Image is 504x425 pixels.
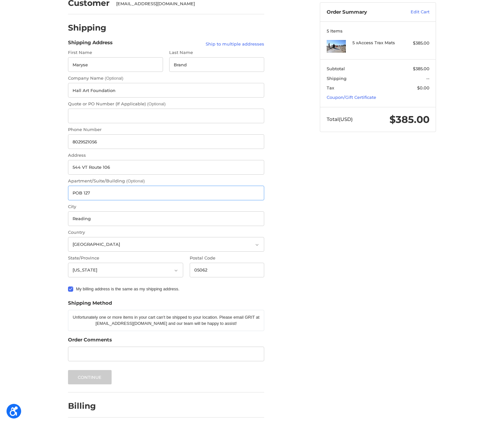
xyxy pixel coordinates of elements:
h2: Billing [68,401,106,411]
small: (Optional) [126,179,145,183]
label: Last Name [169,49,264,56]
label: Country [68,229,264,236]
div: [EMAIL_ADDRESS][DOMAIN_NAME] [116,1,258,7]
legend: Shipping Address [68,39,113,49]
label: Quote or PO Number (If Applicable) [68,101,264,107]
span: $385.00 [413,66,429,71]
span: $0.00 [417,85,429,90]
label: Company Name [68,75,264,82]
span: Total (USD) [327,116,353,122]
a: Edit Cart [397,9,429,15]
h4: 5 x Access Trax Mats [352,40,402,45]
small: (Optional) [147,101,166,106]
legend: Order Comments [68,336,112,347]
button: Continue [68,370,112,384]
h3: 5 Items [327,28,429,33]
label: Postal Code [190,255,265,261]
small: (Optional) [105,76,123,81]
label: Apartment/Suite/Building [68,178,264,184]
a: Coupon/Gift Certificate [327,95,376,100]
h2: Shipping [68,23,106,33]
label: First Name [68,49,163,56]
span: $385.00 [389,113,429,126]
label: Phone Number [68,126,264,133]
legend: Shipping Method [68,299,112,310]
span: Tax [327,85,334,90]
label: State/Province [68,255,183,261]
a: Ship to multiple addresses [206,41,264,47]
p: Unfortunately one or more items in your cart can't be shipped to your location. Please email GRIT... [68,311,264,330]
label: My billing address is the same as my shipping address. [68,286,264,292]
h3: Order Summary [327,9,397,15]
span: Subtotal [327,66,345,71]
label: City [68,204,264,210]
span: Shipping [327,76,347,81]
span: -- [426,76,429,81]
div: $385.00 [404,40,429,46]
label: Address [68,152,264,159]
